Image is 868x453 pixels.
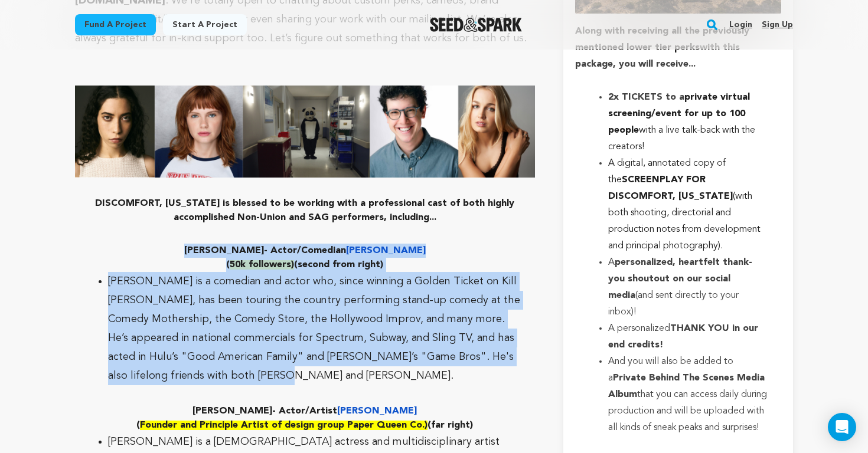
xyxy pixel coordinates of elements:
a: [PERSON_NAME] [346,246,426,255]
span: ( [294,260,298,270]
strong: private virtual screening/event for up to 100 people [608,93,750,135]
li: And you will also be added to a that you can access daily during production and will be uploaded ... [608,353,767,436]
a: Login [729,15,752,34]
strong: SCREENPLAY FOR DISCOMFORT, [US_STATE] [608,175,733,201]
strong: Along with receiving all the previously mentioned lower tier perks [575,27,749,52]
span: with a live talk-back with the creators! [608,126,755,152]
strong: Private Behind The Scenes Media Album [608,373,765,399]
img: Seed&Spark Logo Dark Mode [430,18,523,32]
span: Founder and Principle Artist of design group Paper Queen Co.) [140,421,428,430]
strong: personalized, heartfelt thank-you shoutout on our social media [608,258,752,300]
strong: ( [226,260,230,270]
span: (with both shooting, directorial and production notes from development and principal photography). [608,192,761,251]
strong: THANK YOU in our end credits! [608,324,758,350]
li: A (and sent directly to your inbox)! [608,254,767,320]
div: Open Intercom Messenger [828,413,856,441]
strong: [PERSON_NAME] [184,246,264,255]
li: A personalized [608,320,767,353]
a: Seed&Spark Homepage [430,18,523,32]
span: A digital, annotated copy of the [608,159,726,185]
h4: ( (far right) [75,418,535,432]
strong: [PERSON_NAME] [192,406,272,416]
img: 1754029683-Untitled%20design%20(8).png [75,86,535,178]
li: [PERSON_NAME] is a comedian and actor who, since winning a Golden Ticket on Kill [PERSON_NAME], h... [108,272,521,385]
h4: - Actor/ [75,244,535,258]
a: [PERSON_NAME] [337,406,417,416]
strong: with this package, you will receive... [575,43,740,69]
strong: 50k followers) [230,260,294,270]
strong: Comedian [301,246,346,255]
h4: - Actor/Artist [75,404,535,418]
h4: second from right) [75,258,535,272]
strong: 2x TICKETS to a [608,93,684,102]
strong: DISCOMFORT, [US_STATE] is blessed to be working with a professional cast of both highly accomplis... [95,199,514,222]
a: Start a project [163,14,247,35]
a: Sign up [762,15,793,34]
a: Fund a project [75,14,156,35]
